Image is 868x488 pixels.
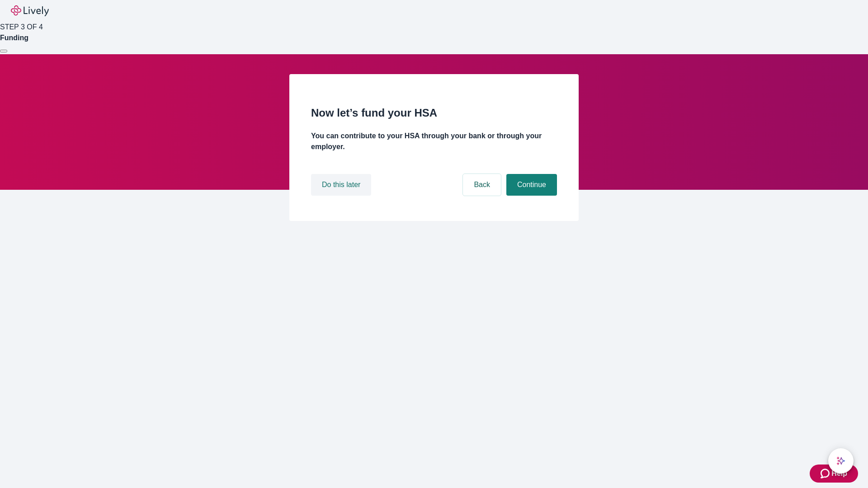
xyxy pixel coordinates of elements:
svg: Lively AI Assistant [836,456,845,465]
h2: Now let’s fund your HSA [311,105,557,121]
button: Zendesk support iconHelp [810,465,858,483]
button: Do this later [311,174,371,196]
svg: Zendesk support icon [821,468,831,479]
img: Lively [11,5,49,16]
button: Back [463,174,501,196]
span: Help [831,468,847,479]
button: Continue [506,174,557,196]
h4: You can contribute to your HSA through your bank or through your employer. [311,131,557,152]
button: chat [828,448,854,474]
